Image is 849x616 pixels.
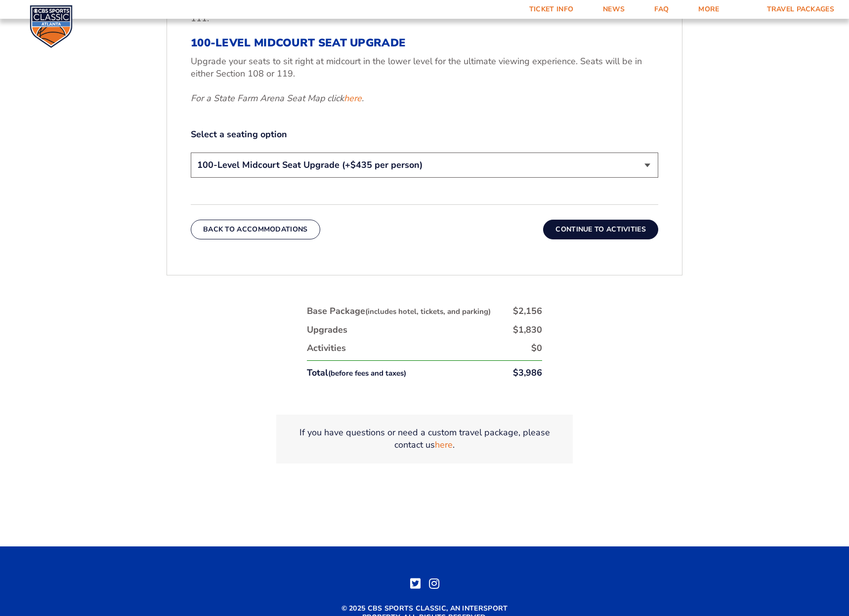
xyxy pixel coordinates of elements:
a: here [344,92,362,105]
img: CBS Sports Classic [30,5,73,48]
div: $2,156 [513,305,542,317]
label: Select a seating option [191,128,658,141]
div: $3,986 [513,367,542,379]
p: Upgrade your seats to sit right at midcourt in the lower level for the ultimate viewing experienc... [191,55,658,80]
div: Base Package [307,305,491,317]
em: For a State Farm Arena Seat Map click . [191,92,364,104]
button: Back To Accommodations [191,220,320,239]
div: Upgrades [307,324,347,336]
small: (before fees and taxes) [328,368,406,378]
small: (includes hotel, tickets, and parking) [365,307,491,316]
a: here [435,439,453,451]
div: Activities [307,342,346,354]
div: $0 [531,342,542,354]
div: $1,830 [513,324,542,336]
p: If you have questions or need a custom travel package, please contact us . [288,426,561,451]
h3: 100-Level Midcourt Seat Upgrade [191,37,658,49]
button: Continue To Activities [543,220,658,239]
div: Total [307,367,406,379]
